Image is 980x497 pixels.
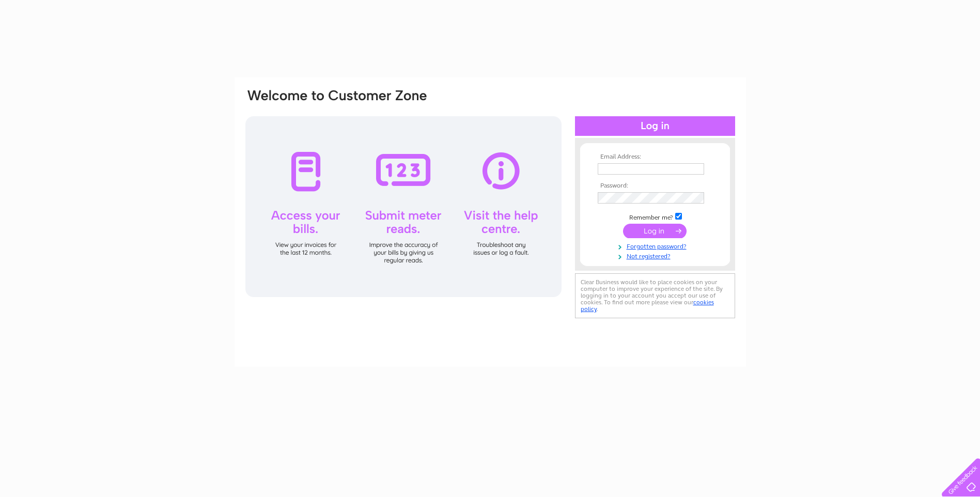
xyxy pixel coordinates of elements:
[595,182,715,190] th: Password:
[623,224,687,238] input: Submit
[595,211,715,222] td: Remember me?
[575,273,735,318] div: Clear Business would like to place cookies on your computer to improve your experience of the sit...
[598,251,715,260] a: Not registered?
[595,153,715,161] th: Email Address:
[598,241,715,251] a: Forgotten password?
[581,299,714,313] a: cookies policy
